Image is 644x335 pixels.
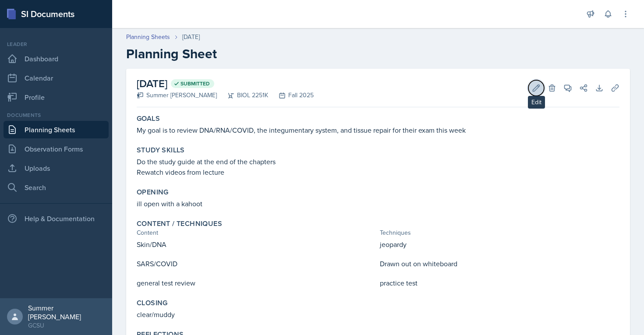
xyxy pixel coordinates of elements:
p: Do the study guide at the end of the chapters [137,156,619,167]
h2: [DATE] [137,76,314,92]
a: Search [4,179,109,196]
p: My goal is to review DNA/RNA/COVID, the integumentary system, and tissue repair for their exam th... [137,125,619,135]
a: Observation Forms [4,140,109,158]
div: [DATE] [182,32,200,42]
a: Calendar [4,69,109,87]
p: clear/muddy [137,309,619,320]
p: ill open with a kahoot [137,198,619,209]
p: SARS/COVID [137,258,376,269]
a: Planning Sheets [4,121,109,138]
label: Study Skills [137,146,185,155]
p: general test review [137,278,376,288]
p: Skin/DNA [137,239,376,250]
a: Uploads [4,159,109,177]
span: Submitted [180,80,210,87]
p: Rewatch videos from lecture [137,167,619,177]
div: Summer [PERSON_NAME] [28,303,105,321]
p: practice test [380,278,619,288]
label: Closing [137,299,168,307]
div: Fall 2025 [268,91,314,100]
div: BIOL 2251K [217,91,268,100]
label: Goals [137,114,160,123]
a: Planning Sheets [126,32,170,42]
div: Techniques [380,228,619,237]
div: GCSU [28,321,105,330]
h2: Planning Sheet [126,46,630,62]
p: Drawn out on whiteboard [380,258,619,269]
div: Leader [4,40,109,48]
div: Content [137,228,376,237]
a: Profile [4,88,109,106]
div: Help & Documentation [4,210,109,227]
p: jeopardy [380,239,619,250]
div: Documents [4,111,109,119]
button: Edit [528,80,544,96]
label: Opening [137,188,169,197]
label: Content / Techniques [137,219,222,228]
a: Dashboard [4,50,109,67]
div: Summer [PERSON_NAME] [137,91,217,100]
